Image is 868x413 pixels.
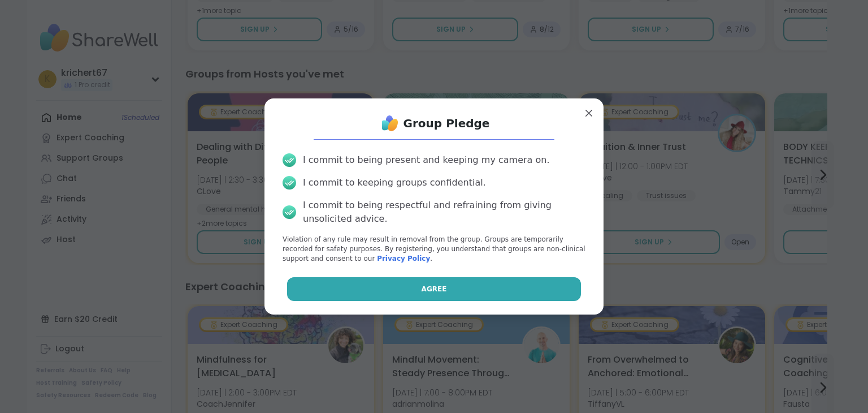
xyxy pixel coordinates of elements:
[403,115,490,131] h1: Group Pledge
[379,112,401,135] img: ShareWell Logo
[303,199,585,226] div: I commit to being respectful and refraining from giving unsolicited advice.
[377,255,430,263] a: Privacy Policy
[283,235,585,263] p: Violation of any rule may result in removal from the group. Groups are temporarily recorded for s...
[422,284,447,294] span: Agree
[303,176,486,190] div: I commit to keeping groups confidential.
[303,153,549,167] div: I commit to being present and keeping my camera on.
[287,277,581,301] button: Agree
